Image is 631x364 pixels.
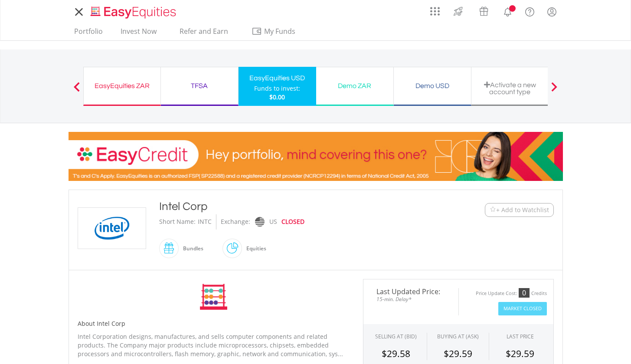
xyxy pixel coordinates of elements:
[496,206,549,214] span: + Add to Watchlist
[242,238,266,259] div: Equities
[244,72,311,84] div: EasyEquities USD
[399,80,466,92] div: Demo USD
[269,93,285,101] span: $0.00
[255,217,264,227] img: nasdaq.png
[444,348,472,360] span: $29.59
[89,5,180,20] img: EasyEquities_Logo.png
[221,214,250,230] div: Exchange:
[159,214,196,230] div: Short Name:
[507,333,534,340] div: LAST PRICE
[425,2,445,16] a: AppsGrid
[89,80,155,92] div: EasyEquities ZAR
[451,4,465,18] img: thrive-v2.svg
[71,27,106,40] a: Portfolio
[198,214,212,230] div: INTC
[477,81,543,95] div: Activate a new account type
[519,288,530,298] div: 0
[78,332,350,358] p: Intel Corporation designs, manufactures, and sells computer components and related products. The ...
[79,208,144,249] img: EQU.US.INTC.png
[382,348,410,360] span: $29.58
[179,238,203,259] div: Bundles
[281,214,304,230] div: CLOSED
[531,290,547,297] div: Credits
[375,333,417,340] div: SELLING AT (BID)
[430,7,440,16] img: grid-menu-icon.svg
[78,319,350,328] h5: About Intel Corp
[87,2,180,20] a: Home page
[541,2,563,21] a: My Profile
[180,26,228,36] span: Refer and Earn
[69,132,563,181] img: EasyCredit Promotion Banner
[437,333,479,340] span: BUYING AT (ASK)
[159,199,432,214] div: Intel Corp
[171,27,237,40] a: Refer and Earn
[476,290,517,297] div: Price Update Cost:
[252,26,308,37] span: My Funds
[254,84,300,93] div: Funds to invest:
[370,295,452,303] span: 15-min. Delay*
[497,2,519,20] a: Notifications
[471,2,497,18] a: Vouchers
[498,302,547,315] button: Market Closed
[321,80,388,92] div: Demo ZAR
[485,203,554,217] button: Watchlist + Add to Watchlist
[166,80,233,92] div: TFSA
[519,2,541,20] a: FAQ's and Support
[269,214,277,230] div: US
[117,27,160,40] a: Invest Now
[477,4,491,18] img: vouchers-v2.svg
[506,348,534,360] span: $29.59
[490,207,496,213] img: Watchlist
[370,288,452,295] span: Last Updated Price:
